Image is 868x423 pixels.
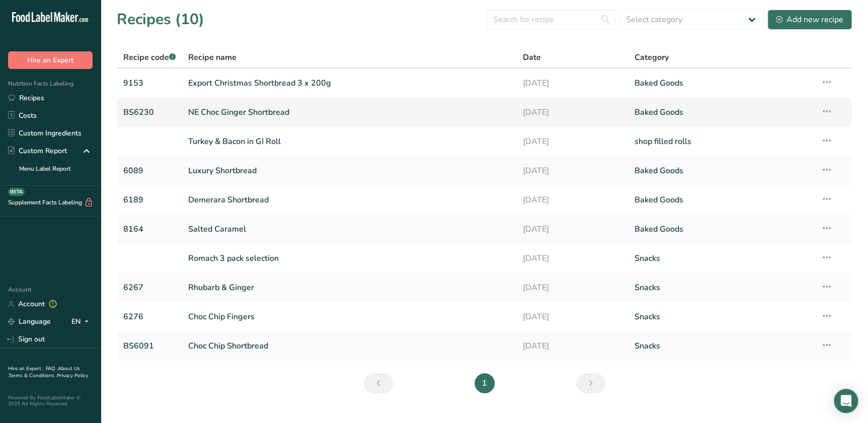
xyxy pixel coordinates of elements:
a: Terms & Conditions . [9,372,57,379]
a: 8164 [123,219,176,240]
span: Category [635,51,669,63]
a: BS6230 [123,102,176,123]
a: [DATE] [523,335,622,357]
a: Snacks [635,248,808,269]
span: Recipe code [123,52,176,63]
a: NE Choc Ginger Shortbread [188,102,511,123]
a: 6267 [123,277,176,298]
a: Snacks [635,277,808,298]
span: Date [523,51,541,63]
a: 9153 [123,73,176,94]
a: [DATE] [523,160,622,181]
div: Open Intercom Messenger [834,389,858,413]
a: [DATE] [523,277,622,298]
a: [DATE] [523,219,622,240]
a: Rhubarb & Ginger [188,277,511,298]
a: Romach 3 pack selection [188,248,511,269]
div: Custom Report [8,146,67,156]
span: Recipe name [188,51,236,63]
a: Baked Goods [635,189,808,210]
a: Snacks [635,306,808,327]
div: EN [71,316,93,328]
a: Choc Chip Shortbread [188,335,511,357]
button: Add new recipe [767,10,852,30]
a: Snacks [635,335,808,357]
a: [DATE] [523,131,622,152]
a: Salted Caramel [188,219,511,240]
a: Baked Goods [635,102,808,123]
div: Powered By FoodLabelMaker © 2025 All Rights Reserved [8,395,93,407]
a: shop filled rolls [635,131,808,152]
input: Search for recipe [487,10,616,30]
a: 6089 [123,160,176,181]
a: Luxury Shortbread [188,160,511,181]
a: Baked Goods [635,160,808,181]
a: Export Christmas Shortbread 3 x 200g [188,73,511,94]
a: Previous page [364,373,393,393]
a: Language [8,313,51,330]
a: BS6091 [123,335,176,357]
a: Demerara Shortbread [188,189,511,210]
a: Turkey & Bacon in GI Roll [188,131,511,152]
a: 6276 [123,306,176,327]
a: [DATE] [523,248,622,269]
a: Baked Goods [635,73,808,94]
a: Hire an Expert . [8,365,44,372]
a: [DATE] [523,189,622,210]
a: Choc Chip Fingers [188,306,511,327]
a: 6189 [123,189,176,210]
a: [DATE] [523,102,622,123]
a: Next page [576,373,605,393]
div: BETA [8,188,25,196]
a: FAQ . [46,365,58,372]
h1: Recipes (10) [117,8,204,31]
a: [DATE] [523,73,622,94]
a: Privacy Policy [57,372,88,379]
a: About Us . [8,365,80,379]
div: Add new recipe [776,14,843,26]
button: Hire an Expert [8,51,93,69]
a: [DATE] [523,306,622,327]
a: Baked Goods [635,219,808,240]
